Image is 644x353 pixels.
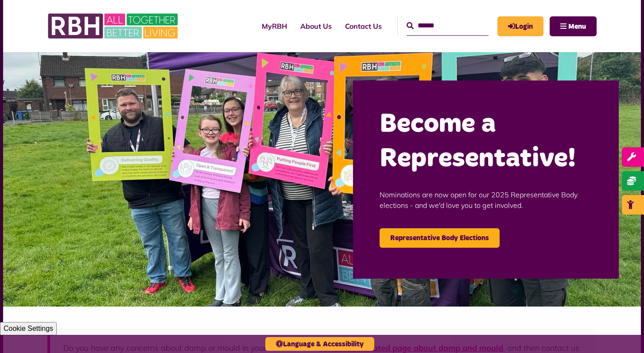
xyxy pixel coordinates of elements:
button: Navigation [550,16,597,36]
h2: Become a Representative! [380,107,592,176]
a: About Us [294,14,338,38]
a: MyRBH [255,14,294,38]
img: Image (22) [3,52,641,307]
p: Nominations are now open for our 2025 Representative Body elections - and we'd love you to get in... [380,176,592,224]
a: Representative Body Elections [380,228,500,248]
span: Menu [568,23,586,30]
button: Language & Accessibility [265,337,374,351]
img: RBH [47,9,180,43]
a: MyRBH [497,16,543,36]
a: Contact Us [338,14,388,38]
